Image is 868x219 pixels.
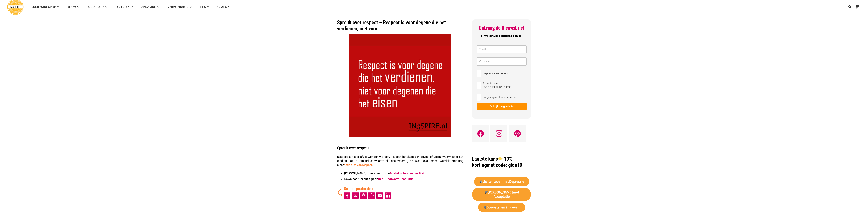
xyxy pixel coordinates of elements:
a: TIPSTIPS Menu [196,3,213,11]
a: Alfabetische spreukenlijst [390,172,424,175]
span: Acceptatie Menu [104,3,107,11]
li: X (Twitter) [351,191,359,200]
a: 🛒[PERSON_NAME] met Acceptatie [472,188,531,201]
span: Loslaten [116,5,130,9]
a: Pinterest [509,125,526,142]
span: GRATIS Menu [227,3,230,11]
a: Mail to Email This [376,192,383,199]
img: Spreuk over respect. Respect is voor degene die het verdienen, niet voor degene die het eisen [349,34,451,137]
a: mini E-books vol inspiratie [378,177,413,181]
a: ROUWROUW Menu [63,3,83,11]
span: TIPS Menu [206,3,209,11]
h2: Spreuk over respect [337,141,464,150]
a: VERMOEIDHEIDVERMOEIDHEID Menu [163,3,196,11]
p: Respect kan niet afgedwongen worden. Respect betekent een gevoel of uiting waarmee je laat merken... [337,155,464,167]
span: QUOTES INGSPIRE Menu [56,3,59,11]
button: Schrijf me gratis in [477,103,527,110]
a: AcceptatieAcceptatie Menu [83,3,112,11]
li: WhatsApp [367,191,376,200]
a: QUOTES INGSPIREQUOTES INGSPIRE Menu [27,3,63,11]
h1: Spreuk over respect – Respect is voor degene die het verdienen, niet voor [337,19,464,32]
a: Share to WhatsApp [368,192,375,199]
a: ZingevingZingeving Menu [137,3,163,11]
li: Download hier onze gratis [344,177,463,181]
strong: Bouwstenen Zingeving [483,205,521,209]
div: Geef inspiratie door [344,185,392,191]
img: 🛒 [483,206,486,209]
span: Depressie en Verlies [483,71,508,75]
span: TIPS [200,5,206,9]
li: LinkedIn [384,191,392,200]
span: VERMOEIDHEID [168,5,188,9]
strong: [PERSON_NAME] met Acceptatie [484,190,519,199]
span: VERMOEIDHEID Menu [188,3,191,11]
li: Email This [376,191,384,200]
a: definities van respect [344,163,372,167]
span: Acceptatie [88,5,104,9]
input: Zingeving en Levensmissie [477,94,481,101]
span: Ontvang de Nieuwsbrief [479,24,524,31]
input: Depressie en Verlies [477,70,481,77]
img: 👉 [498,156,504,161]
a: LoslatenLoslaten Menu [112,3,137,11]
a: Facebook [472,125,489,142]
li: Facebook [343,191,351,200]
a: Instagram [490,125,507,142]
input: Acceptatie en [GEOGRAPHIC_DATA] [477,82,481,89]
span: QUOTES INGSPIRE [32,5,56,9]
input: Voornaam [477,57,527,66]
a: Share to Facebook [344,192,350,199]
strong: Laatste kans 10% korting [472,156,512,168]
a: 🛒Bouwstenen Zingeving [478,203,525,212]
input: Email [477,45,527,54]
a: Post to X (Twitter) [352,192,359,199]
a: 🛒Lichter Leven met Depressie [474,177,529,186]
span: Zingeving Menu [156,3,159,11]
a: Share to LinkedIn [385,192,391,199]
span: Ik wil zinvolle inspiratie over: [481,34,522,39]
span: Acceptatie en [GEOGRAPHIC_DATA] [483,81,527,90]
img: 🛒 [484,191,488,194]
a: Pin to Pinterest [360,192,367,199]
span: ROUW [67,5,76,9]
span: GRATIS [217,5,227,9]
strong: Lichter Leven met Depressie [479,180,525,184]
span: Zingeving [141,5,156,9]
a: Zoeken [847,3,853,11]
h1: met code: gids10 [472,156,531,168]
li: Pinterest [359,191,367,200]
span: ROUW Menu [76,3,79,11]
img: 🛒 [479,180,482,183]
a: GRATISGRATIS Menu [213,3,234,11]
li: [PERSON_NAME] jouw spreuk in de [344,171,463,175]
span: Loslaten Menu [130,3,133,11]
span: Zingeving en Levensmissie [483,95,516,99]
